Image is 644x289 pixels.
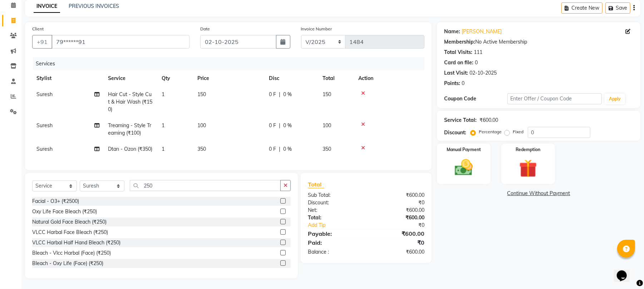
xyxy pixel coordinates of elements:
div: Natural Gold Face Bleach (₹250) [32,218,107,226]
th: Disc [265,70,318,86]
div: VLCC Harbal Half Hand Bleach (₹250) [32,239,121,246]
div: ₹0 [366,238,430,247]
div: Services [33,57,430,70]
input: Search by Name/Mobile/Email/Code [51,35,190,49]
div: Bleach - Oxy Life (Face) (₹250) [32,260,103,267]
span: | [279,122,280,129]
span: 1 [162,122,164,129]
span: 150 [197,91,206,98]
div: ₹600.00 [366,206,430,214]
span: 0 % [283,145,292,153]
span: 0 % [283,91,292,98]
div: Facial - O3+ (₹2500) [32,198,79,205]
div: Payable: [303,229,366,238]
span: 150 [323,91,331,98]
span: Suresh [36,146,53,152]
th: Price [193,70,265,86]
iframe: chat widget [614,260,637,282]
label: Date [200,26,210,32]
label: Manual Payment [447,146,481,153]
a: PREVIOUS INVOICES [69,3,119,9]
span: Dtan - Ozon (₹350) [108,146,152,152]
span: 0 F [269,91,276,98]
span: | [279,145,280,153]
div: Oxy Life Face Bleach (₹250) [32,208,97,215]
span: 1 [162,91,164,98]
button: Apply [605,94,625,104]
span: Treaming - Style Treaming (₹100) [108,122,151,136]
a: [PERSON_NAME] [462,28,502,35]
div: Service Total: [444,116,477,124]
span: 0 F [269,145,276,153]
button: Save [605,3,630,14]
div: Coupon Code [444,95,507,103]
div: Points: [444,80,460,87]
span: Total [308,181,324,188]
th: Action [354,70,424,86]
div: ₹0 [366,199,430,206]
div: Name: [444,28,460,35]
div: VLCC Harbal Face Bleach (₹250) [32,229,108,236]
div: Net: [303,206,366,214]
div: 0 [462,80,464,87]
span: Suresh [36,122,53,129]
div: Membership: [444,38,475,46]
span: 0 F [269,122,276,129]
span: Suresh [36,91,53,98]
th: Stylist [32,70,104,86]
img: _cash.svg [449,157,478,178]
a: Continue Without Payment [438,190,639,197]
div: Card on file: [444,59,473,66]
input: Enter Offer / Coupon Code [507,93,602,104]
button: Create New [561,3,603,14]
div: Discount: [303,199,366,206]
label: Redemption [516,146,540,153]
th: Qty [157,70,193,86]
div: Sub Total: [303,191,366,199]
span: 350 [197,146,206,152]
div: ₹600.00 [366,248,430,256]
input: Search or Scan [130,180,281,191]
span: 100 [197,122,206,129]
label: Percentage [479,129,502,135]
div: No Active Membership [444,38,633,46]
div: ₹600.00 [480,116,498,124]
div: ₹0 [377,221,430,229]
div: Discount: [444,129,466,136]
div: 111 [474,49,482,56]
div: Paid: [303,238,366,247]
label: Fixed [513,129,523,135]
span: 100 [323,122,331,129]
span: 1 [162,146,164,152]
span: 350 [323,146,331,152]
span: Hair Cut - Style Cut & Hair Wash (₹150) [108,91,152,113]
div: ₹600.00 [366,191,430,199]
a: Add Tip [303,221,377,229]
th: Service [104,70,157,86]
label: Invoice Number [301,26,332,32]
div: ₹600.00 [366,214,430,221]
div: ₹600.00 [366,229,430,238]
img: _gift.svg [513,157,543,180]
th: Total [318,70,354,86]
div: Total Visits: [444,49,472,56]
div: Balance : [303,248,366,256]
div: Total: [303,214,366,221]
button: +91 [32,35,52,49]
div: 0 [475,59,478,66]
div: Bleach - Vlcc Harbal (Face) (₹250) [32,249,111,257]
div: Last Visit: [444,69,468,77]
div: 02-10-2025 [470,69,497,77]
span: 0 % [283,122,292,129]
label: Client [32,26,44,32]
span: | [279,91,280,98]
